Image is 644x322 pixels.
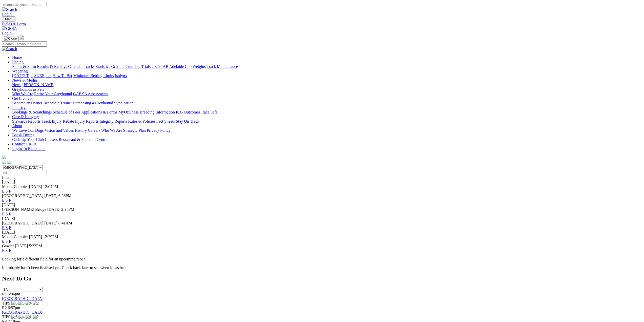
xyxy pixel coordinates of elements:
div: About [12,128,642,133]
div: [DATE] [2,230,642,235]
a: Trials [141,64,151,69]
a: Stewards Reports [12,119,40,123]
a: Coursing [126,64,140,69]
span: [DATE] [44,221,57,225]
a: Racing [12,60,24,64]
span: [DATE] [44,194,57,198]
a: We Love Our Dogs [12,128,44,132]
a: Minimum Betting Limits [73,73,114,78]
span: 5:23PM [29,244,42,248]
a: F [9,212,11,216]
span: Gawler [2,244,14,248]
a: Injury Reports [75,119,98,123]
a: Privacy Policy [147,128,171,132]
p: Looking for a different field for an upcoming race? [2,257,642,261]
span: Mount Gambier [2,235,28,239]
a: Industry [12,105,26,110]
img: 2 [33,315,39,319]
img: 1 [26,315,32,319]
a: S [6,248,8,253]
a: Chasers Restaurant & Function Centre [45,137,107,142]
img: Close [4,36,17,41]
a: E [2,239,5,243]
img: Search [2,47,17,51]
span: Loading... [2,175,18,180]
div: [DATE] [2,203,642,207]
a: Contact GRSA [12,142,36,146]
a: Greyhounds as Pets [12,87,44,91]
div: Industry [12,110,642,115]
a: F [9,248,11,253]
a: [GEOGRAPHIC_DATA] [2,310,43,314]
a: Become a Trainer [43,101,72,105]
a: ICG Outcomes [176,110,200,114]
a: [DATE] Tips [12,73,33,78]
a: E [2,212,5,216]
span: 8:41AM [58,221,72,225]
a: 2025 TAB Adelaide Cup [152,64,192,69]
a: S [6,212,8,216]
button: Toggle navigation [2,16,15,22]
a: Track Injury Rebate [41,119,74,123]
a: History [75,128,87,132]
a: Grading [111,64,124,69]
img: GRSA [2,26,17,31]
a: Stay On Track [176,119,199,123]
a: News [12,83,21,87]
a: Home [12,55,22,60]
a: Login To Blackbook [12,146,46,151]
a: News & Media [12,78,37,82]
span: [DATE] [47,207,60,212]
div: [DATE] [2,216,642,221]
a: Statistics [96,64,110,69]
div: Racing [12,64,642,69]
span: Menu [5,17,13,21]
a: Applications & Forms [81,110,117,114]
a: GAP SA Assessments [73,92,109,96]
a: Get Involved [12,96,33,101]
span: 6:57pm [8,306,20,310]
a: Become an Owner [12,101,42,105]
a: S [6,225,8,230]
a: Fact Sheets [156,119,175,123]
a: Race Safe [201,110,217,114]
a: Isolynx [115,73,127,78]
a: E [2,198,5,202]
a: Fields & Form [12,64,36,69]
input: Search [2,2,47,7]
a: Rules & Policies [128,119,155,123]
a: Breeding Information [140,110,175,114]
a: Schedule of Fees [53,110,80,114]
div: [DATE] [2,180,642,184]
a: E [2,225,5,230]
div: Wagering [12,73,642,78]
span: TIPS [2,301,10,305]
span: [DATE] [29,235,42,239]
input: Select date [2,170,47,175]
span: [GEOGRAPHIC_DATA] [2,194,43,198]
img: logo-grsa-white.png [20,35,24,40]
a: F [9,189,11,193]
a: E [2,248,5,253]
span: 6:36PM [58,194,72,198]
h2: Next To Go [2,275,642,282]
img: 4 [26,301,32,306]
a: F [9,225,11,230]
a: Calendar [68,64,83,69]
span: [GEOGRAPHIC_DATA] [2,221,43,225]
img: 8 [11,301,17,306]
a: Tracks [84,64,95,69]
a: Fields & Form [2,22,642,26]
a: Results & Replays [37,64,67,69]
a: Login [2,12,12,16]
img: 4 [18,315,25,319]
span: [PERSON_NAME] Bridge [2,207,46,212]
div: News & Media [12,83,642,87]
a: Care & Integrity [12,115,39,119]
a: Retire Your Greyhound [34,92,72,96]
div: Greyhounds as Pets [12,92,642,96]
span: 12:29PM [43,235,58,239]
span: 2:35PM [61,207,74,212]
img: facebook.svg [2,160,6,164]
